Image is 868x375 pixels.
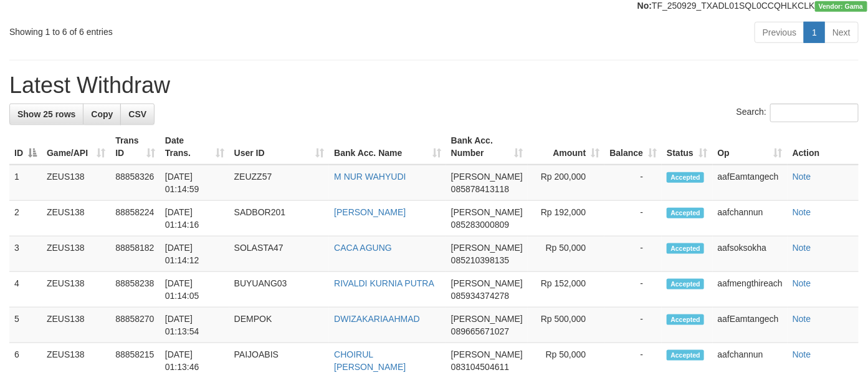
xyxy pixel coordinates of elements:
td: aafEamtangech [713,165,788,201]
td: aafEamtangech [713,308,788,343]
th: Action [788,129,859,165]
td: - [604,201,662,236]
span: Copy 085283000809 to clipboard [451,220,509,230]
th: Trans ID: activate to sort column ascending [110,129,160,165]
a: Note [793,243,811,253]
a: Note [793,278,811,288]
span: [PERSON_NAME] [451,243,523,253]
td: Rp 200,000 [528,165,604,201]
td: aafmengthireach [713,272,788,308]
td: SOLASTA47 [229,236,330,272]
td: [DATE] 01:13:54 [160,308,229,343]
span: [PERSON_NAME] [451,349,523,359]
td: ZEUS138 [42,165,110,201]
th: Date Trans.: activate to sort column ascending [160,129,229,165]
span: [PERSON_NAME] [451,278,523,288]
span: Copy 089665671027 to clipboard [451,326,509,336]
a: Note [793,172,811,182]
span: Copy 085210398135 to clipboard [451,255,509,265]
span: Copy 085934374278 to clipboard [451,291,509,301]
td: 4 [9,272,42,308]
a: CSV [120,104,155,125]
th: User ID: activate to sort column ascending [229,129,330,165]
span: [PERSON_NAME] [451,172,523,182]
td: BUYUANG03 [229,272,330,308]
label: Search: [737,104,859,122]
td: - [604,308,662,343]
td: 88858270 [110,308,160,343]
td: 88858326 [110,165,160,201]
span: Accepted [667,172,704,183]
a: Copy [83,104,121,125]
td: [DATE] 01:14:05 [160,272,229,308]
span: Copy 085878413118 to clipboard [451,184,509,194]
td: DEMPOK [229,308,330,343]
a: Next [824,22,859,43]
td: - [604,236,662,272]
td: 88858238 [110,272,160,308]
a: Previous [755,22,804,43]
th: ID: activate to sort column descending [9,129,42,165]
span: Accepted [667,279,704,290]
td: 88858182 [110,236,160,272]
a: Note [793,207,811,217]
td: ZEUS138 [42,201,110,236]
td: [DATE] 01:14:16 [160,201,229,236]
td: ZEUS138 [42,272,110,308]
a: 1 [804,22,825,43]
td: 88858224 [110,201,160,236]
div: Showing 1 to 6 of 6 entries [9,21,352,38]
span: Accepted [667,350,704,361]
a: Show 25 rows [9,104,83,125]
a: M NUR WAHYUDI [334,172,406,182]
th: Status: activate to sort column ascending [662,129,712,165]
a: CACA AGUNG [334,243,392,253]
td: SADBOR201 [229,201,330,236]
td: Rp 500,000 [528,308,604,343]
td: Rp 192,000 [528,201,604,236]
td: 5 [9,308,42,343]
a: Note [793,349,811,359]
th: Bank Acc. Name: activate to sort column ascending [329,129,446,165]
td: 1 [9,165,42,201]
a: RIVALDI KURNIA PUTRA [334,278,434,288]
td: - [604,165,662,201]
td: Rp 50,000 [528,236,604,272]
td: 2 [9,201,42,236]
th: Amount: activate to sort column ascending [528,129,604,165]
td: aafchannun [713,201,788,236]
td: ZEUZZ57 [229,165,330,201]
h1: Latest Withdraw [9,73,859,98]
td: [DATE] 01:14:59 [160,165,229,201]
td: [DATE] 01:14:12 [160,236,229,272]
td: ZEUS138 [42,308,110,343]
td: ZEUS138 [42,236,110,272]
span: [PERSON_NAME] [451,207,523,217]
span: [PERSON_NAME] [451,314,523,324]
a: [PERSON_NAME] [334,207,406,217]
th: Bank Acc. Number: activate to sort column ascending [446,129,528,165]
td: 3 [9,236,42,272]
td: - [604,272,662,308]
span: Show 25 rows [17,109,75,119]
span: Accepted [667,208,704,218]
span: Accepted [667,314,704,325]
a: CHOIRUL [PERSON_NAME] [334,349,406,372]
span: Vendor URL: https://trx31.1velocity.biz [815,1,867,12]
span: Accepted [667,243,704,254]
td: Rp 152,000 [528,272,604,308]
span: Copy 083104504611 to clipboard [451,362,509,372]
input: Search: [770,104,859,122]
a: DWIZAKARIAAHMAD [334,314,420,324]
a: Note [793,314,811,324]
th: Op: activate to sort column ascending [713,129,788,165]
th: Game/API: activate to sort column ascending [42,129,110,165]
th: Balance: activate to sort column ascending [604,129,662,165]
td: aafsoksokha [713,236,788,272]
span: Copy [91,109,113,119]
span: CSV [128,109,146,119]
